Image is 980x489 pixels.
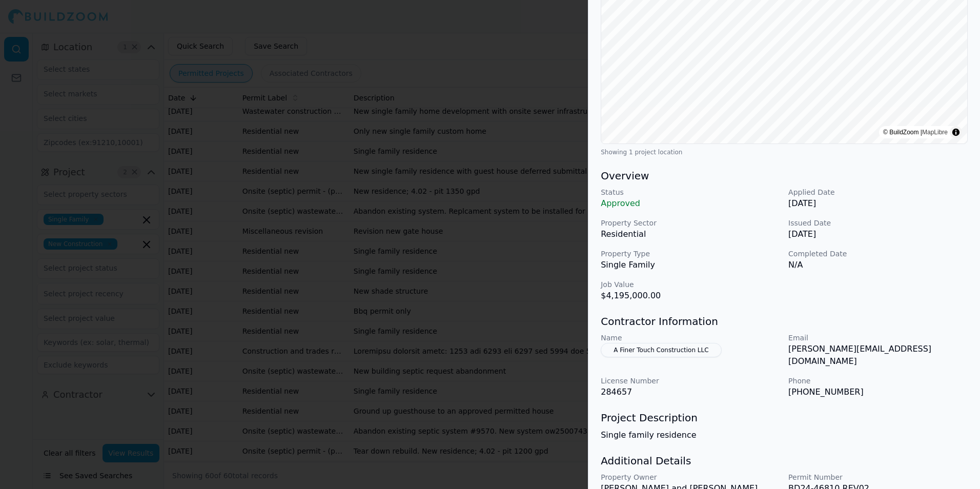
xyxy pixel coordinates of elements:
[601,279,780,290] p: Job Value
[788,197,968,210] p: [DATE]
[601,187,780,197] p: Status
[788,187,968,197] p: Applied Date
[601,197,780,210] p: Approved
[601,376,780,386] p: License Number
[950,126,962,138] summary: Toggle attribution
[601,411,968,425] h3: Project Description
[788,472,968,482] p: Permit Number
[601,314,968,329] h3: Contractor Information
[788,376,968,386] p: Phone
[788,343,968,368] p: [PERSON_NAME][EMAIL_ADDRESS][DOMAIN_NAME]
[601,454,968,468] h3: Additional Details
[601,343,721,357] button: A Finer Touch Construction LLC
[788,249,968,259] p: Completed Date
[601,290,780,302] p: $4,195,000.00
[601,249,780,259] p: Property Type
[601,218,780,228] p: Property Sector
[788,218,968,228] p: Issued Date
[601,148,968,156] div: Showing 1 project location
[788,333,968,343] p: Email
[601,386,780,398] p: 284657
[788,259,968,271] p: N/A
[922,129,948,136] a: MapLibre
[601,259,780,271] p: Single Family
[883,127,948,137] div: © BuildZoom |
[788,386,968,398] p: [PHONE_NUMBER]
[788,228,968,240] p: [DATE]
[601,472,780,482] p: Property Owner
[601,333,780,343] p: Name
[601,429,968,441] p: Single family residence
[601,169,968,183] h3: Overview
[601,228,780,240] p: Residential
